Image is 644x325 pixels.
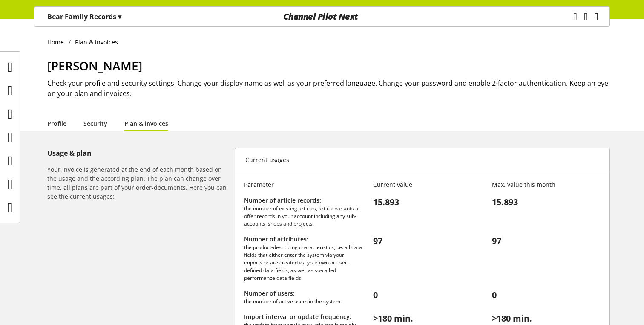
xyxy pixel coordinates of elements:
[363,180,482,189] div: Current value
[363,289,482,305] div: 0
[244,289,363,298] p: Number of users:
[378,313,413,324] span: 180 min.
[482,180,601,189] div: Max. value this month
[47,38,69,46] a: Home
[118,12,121,21] span: ▾
[497,313,532,324] span: 180 min.
[482,235,601,282] div: 97
[244,196,363,205] p: Number of article records:
[363,235,482,282] div: 97
[244,298,363,305] p: the number of active users in the system.
[47,165,231,201] h6: Your invoice is generated at the end of each month based on the usage and the according plan. The...
[492,313,497,324] span: >
[244,312,363,321] p: Import interval or update frequency:
[47,78,610,99] h2: Check your profile and security settings. Change your display name as well as your preferred lang...
[47,58,142,74] span: [PERSON_NAME]
[47,119,66,128] a: Profile
[244,235,363,244] p: Number of attributes:
[482,289,601,305] div: 0
[34,6,610,27] nav: main navigation
[47,12,121,22] p: Bear Family Records
[482,196,601,228] div: 15.893
[83,119,107,128] a: Security
[124,119,168,128] a: Plan & invoices
[244,244,363,282] p: the product-describing characteristics, i.e. all data fields that either enter the system via you...
[363,196,482,228] div: 15.893
[245,155,289,164] p: Current usages
[244,205,363,228] p: the number of existing articles, article variants or offer records in your account including any ...
[373,313,378,324] span: >
[244,180,363,189] div: Parameter
[47,148,231,158] h5: Usage & plan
